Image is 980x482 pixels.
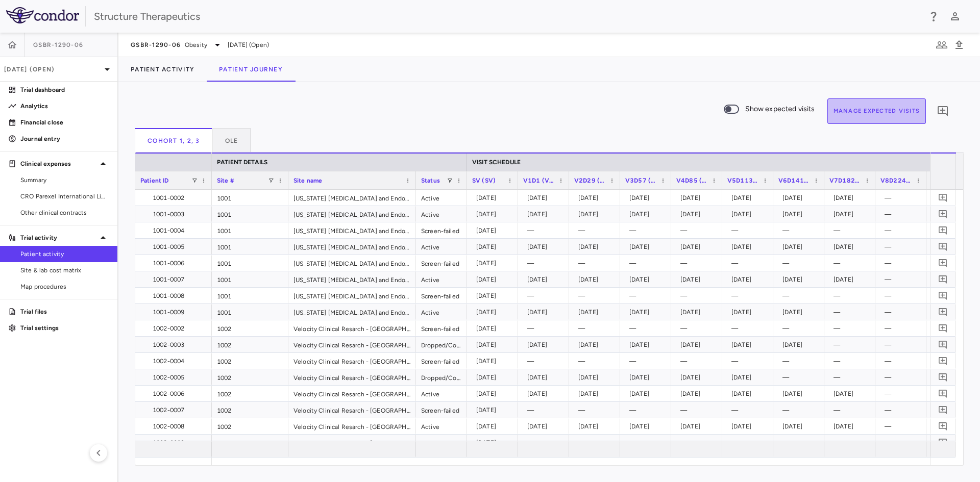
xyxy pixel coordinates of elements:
span: V2D29 (V2D29) [574,177,606,184]
div: Dropped/Complete [416,369,467,385]
div: [DATE] [578,418,615,435]
div: [DATE] [578,239,615,255]
span: Map procedures [20,282,109,291]
button: Add comment [936,354,950,368]
div: Active [416,190,467,206]
span: Other clinical contracts [20,208,109,217]
div: — [578,255,615,271]
div: — [527,402,564,418]
div: [US_STATE] [MEDICAL_DATA] and Endocrinology [288,304,416,320]
div: — [834,255,870,271]
div: — [834,353,870,369]
div: — [834,402,870,418]
div: — [629,255,666,271]
div: [US_STATE] [MEDICAL_DATA] and Endocrinology [288,271,416,287]
div: [DATE] [680,386,717,402]
div: [DATE] [527,206,564,222]
div: — [731,320,768,337]
div: — [680,288,717,304]
div: — [578,353,615,369]
div: 1001-0006 [144,255,207,271]
span: V4D85 (V4D85) [676,177,708,184]
div: — [885,271,921,288]
div: [DATE] [476,353,513,369]
svg: Add comment [938,242,948,251]
svg: Add comment [938,421,948,431]
span: Patient ID [140,177,169,184]
div: [DATE] [834,206,870,222]
div: [DATE] [680,337,717,353]
div: [DATE] [680,190,717,206]
div: 1002 [212,418,288,434]
div: Screen-failed [416,353,467,369]
div: — [782,320,819,337]
div: Velocity Clinical Resarch - [GEOGRAPHIC_DATA] [288,353,416,369]
label: Show expected visits to the end of the period. [718,98,815,124]
div: — [834,369,870,386]
div: — [629,353,666,369]
div: — [834,222,870,239]
img: logo-full-SnFGN8VE.png [6,7,79,23]
svg: Add comment [938,389,948,398]
button: Add comment [934,103,951,120]
div: [DATE] [782,239,819,255]
button: Add comment [936,207,950,221]
p: Trial settings [20,323,109,333]
div: [DATE] [629,206,666,222]
svg: Add comment [937,105,949,117]
button: Add comment [936,289,950,302]
div: [DATE] [731,206,768,222]
div: — [885,222,921,239]
div: — [578,222,615,239]
div: [DATE] [731,386,768,402]
span: PATIENT DETAILS [217,159,267,166]
div: — [680,255,717,271]
div: [DATE] [476,255,513,271]
div: [DATE] [680,239,717,255]
div: [DATE] [476,288,513,304]
div: — [885,369,921,386]
div: — [885,288,921,304]
div: [DATE] [476,206,513,222]
div: 1002 [212,320,288,336]
button: Add comment [936,191,950,205]
div: — [731,402,768,418]
div: — [782,288,819,304]
div: [DATE] [578,386,615,402]
span: Patient activity [20,249,109,259]
div: [DATE] [578,337,615,353]
div: [US_STATE] [MEDICAL_DATA] and Endocrinology [288,239,416,255]
span: Site # [217,177,234,184]
div: [DATE] [834,386,870,402]
div: Active [416,239,467,255]
div: — [731,288,768,304]
div: Dropped/Complete [416,337,467,352]
svg: Add comment [938,258,948,268]
div: [DATE] [578,369,615,386]
svg: Add comment [938,307,948,317]
div: — [782,353,819,369]
div: [DATE] [476,320,513,337]
div: [DATE] [782,206,819,222]
div: [DATE] [527,304,564,320]
div: [DATE] [476,418,513,435]
div: [DATE] [476,369,513,386]
div: [DATE] [527,337,564,353]
div: [DATE] [782,418,819,435]
div: [DATE] [527,271,564,288]
div: — [782,222,819,239]
div: [DATE] [834,418,870,435]
div: 1001 [212,255,288,271]
div: — [834,304,870,320]
div: [DATE] [680,418,717,435]
div: — [885,206,921,222]
div: [DATE] [731,271,768,288]
div: [DATE] [527,418,564,435]
div: — [578,402,615,418]
div: 1002 [212,353,288,369]
span: V7D182 (V7D182) [829,177,861,184]
svg: Add comment [938,438,948,447]
div: [DATE] [578,271,615,288]
div: [DATE] [578,304,615,320]
div: — [680,353,717,369]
